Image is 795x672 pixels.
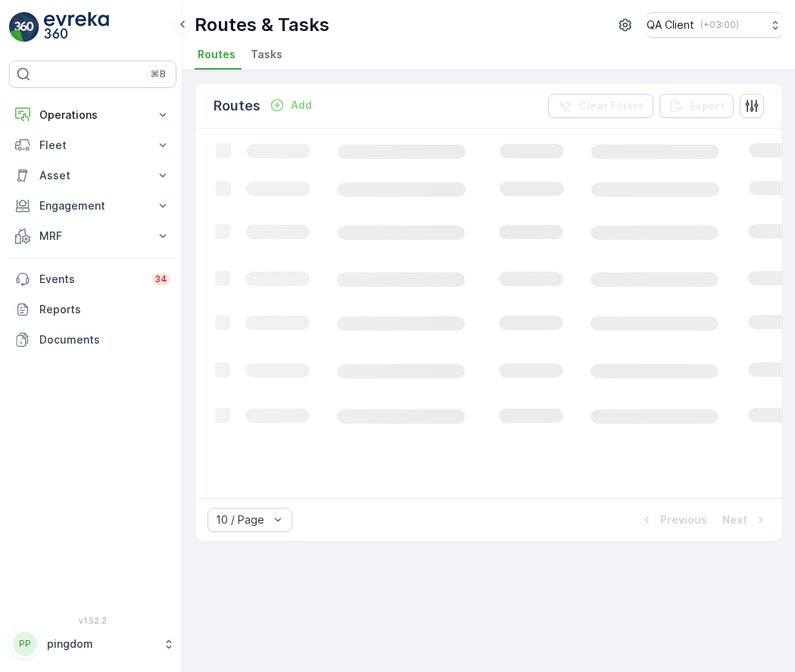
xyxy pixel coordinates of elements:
[47,636,155,652] p: pingdom
[9,264,176,294] a: Events34
[548,94,653,118] button: Clear Filters
[578,98,644,114] p: Clear Filters
[9,325,176,355] a: Documents
[39,168,146,183] p: Asset
[9,616,176,625] span: v 1.52.2
[13,632,37,656] div: PP
[647,12,783,38] button: QA Client(+03:00)
[39,198,146,213] p: Engagement
[659,94,734,118] button: Export
[195,13,329,37] p: Routes & Tasks
[638,511,709,529] button: Previous
[660,512,707,527] p: Previous
[39,272,142,287] p: Events
[39,138,146,153] p: Fleet
[690,98,725,114] p: Export
[39,229,146,244] p: MRF
[700,19,739,31] p: ( +03:00 )
[9,221,176,251] button: MRF
[154,273,167,285] p: 34
[9,160,176,191] button: Asset
[722,512,747,527] p: Next
[198,47,235,62] span: Routes
[263,96,318,114] button: Add
[9,100,176,130] button: Operations
[9,628,176,660] button: PPpingdom
[9,191,176,221] button: Engagement
[44,12,109,42] img: logo_light-DOdMpM7g.png
[39,107,146,123] p: Operations
[9,130,176,160] button: Fleet
[151,68,166,80] p: ⌘B
[9,12,39,42] img: logo
[647,17,694,33] p: QA Client
[721,511,770,529] button: Next
[291,98,312,113] p: Add
[251,47,282,62] span: Tasks
[39,302,170,317] p: Reports
[9,294,176,325] a: Reports
[39,332,170,347] p: Documents
[214,95,260,117] p: Routes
